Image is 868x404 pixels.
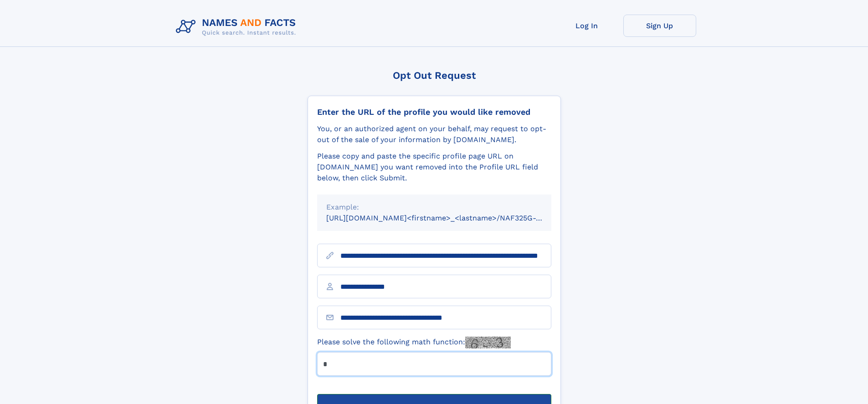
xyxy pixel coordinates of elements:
[623,15,696,37] a: Sign Up
[317,151,551,184] div: Please copy and paste the specific profile page URL on [DOMAIN_NAME] you want removed into the Pr...
[308,70,561,81] div: Opt Out Request
[326,202,542,213] div: Example:
[550,15,623,37] a: Log In
[317,337,511,348] label: Please solve the following math function:
[172,15,303,39] img: Logo Names and Facts
[317,107,551,117] div: Enter the URL of the profile you would like removed
[326,214,569,222] small: [URL][DOMAIN_NAME]<firstname>_<lastname>/NAF325G-xxxxxxxx
[317,123,551,145] div: You, or an authorized agent on your behalf, may request to opt-out of the sale of your informatio...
